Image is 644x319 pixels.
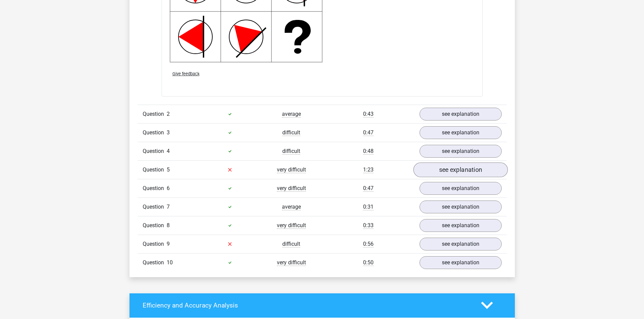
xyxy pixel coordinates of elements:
[363,259,374,266] span: 0:50
[143,221,167,230] span: Question
[363,222,374,229] span: 0:33
[167,129,170,136] span: 3
[143,203,167,211] span: Question
[167,241,170,247] span: 9
[363,204,374,210] span: 0:31
[363,129,374,136] span: 0:47
[282,111,301,117] span: average
[363,111,374,117] span: 0:43
[420,108,502,121] a: see explanation
[413,162,507,177] a: see explanation
[420,182,502,195] a: see explanation
[143,166,167,174] span: Question
[167,166,170,173] span: 5
[143,240,167,248] span: Question
[282,241,300,247] span: difficult
[143,147,167,155] span: Question
[277,259,306,266] span: very difficult
[167,222,170,229] span: 8
[363,241,374,247] span: 0:56
[143,301,471,309] h4: Efficiency and Accuracy Analysis
[167,204,170,210] span: 7
[277,166,306,173] span: very difficult
[167,111,170,117] span: 2
[143,129,167,137] span: Question
[167,185,170,191] span: 6
[420,219,502,232] a: see explanation
[143,259,167,267] span: Question
[167,148,170,154] span: 4
[277,222,306,229] span: very difficult
[277,185,306,192] span: very difficult
[282,204,301,210] span: average
[363,185,374,192] span: 0:47
[420,238,502,250] a: see explanation
[420,201,502,213] a: see explanation
[420,126,502,139] a: see explanation
[143,184,167,192] span: Question
[282,148,300,155] span: difficult
[282,129,300,136] span: difficult
[420,145,502,158] a: see explanation
[363,148,374,155] span: 0:48
[420,256,502,269] a: see explanation
[172,71,199,76] span: Give feedback
[143,110,167,118] span: Question
[363,166,374,173] span: 1:23
[167,259,173,266] span: 10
